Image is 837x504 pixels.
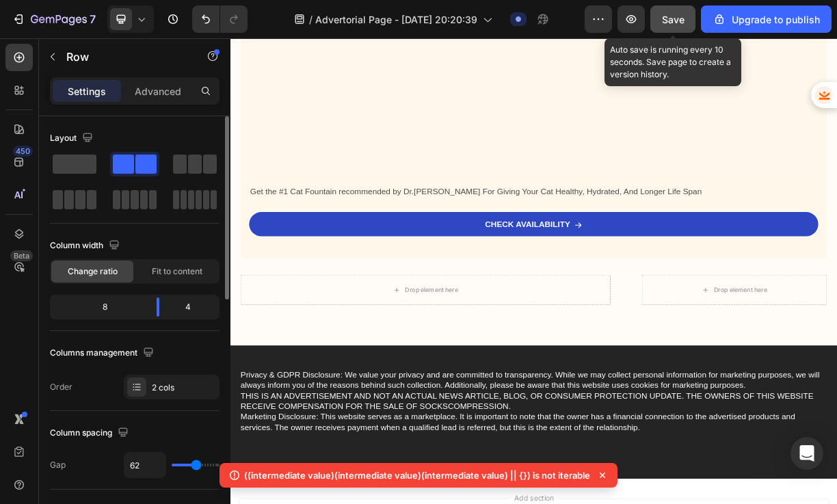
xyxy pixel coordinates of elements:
[654,335,726,346] div: Drop element here
[90,11,96,27] p: 7
[124,453,165,477] input: Auto
[50,459,66,471] div: Gap
[68,84,106,98] p: Settings
[650,5,695,33] button: Save
[50,129,96,148] div: Layout
[192,5,248,33] div: Undo/Redo
[315,12,477,27] span: Advertorial Page - [DATE] 20:20:39
[152,265,202,278] span: Fit to content
[345,246,460,260] p: CHECK AVAILABILITY
[230,38,837,504] iframe: Design area
[27,198,794,218] p: Get the #1 Cat Fountain recommended by Dr.[PERSON_NAME] For Giving Your Cat Healthy, Hydrated, An...
[50,381,72,393] div: Order
[701,5,832,33] button: Upgrade to publish
[10,250,33,261] div: Beta
[713,12,820,27] div: Upgrade to publish
[170,297,217,317] div: 4
[68,265,118,278] span: Change ratio
[50,344,157,362] div: Columns management
[50,424,131,442] div: Column spacing
[309,12,313,27] span: /
[5,5,102,33] button: 7
[662,14,685,25] span: Save
[135,84,181,98] p: Advanced
[53,297,146,317] div: 8
[152,382,216,394] div: 2 cols
[13,146,33,157] div: 450
[50,237,122,255] div: Column width
[244,468,590,482] p: ((intermediate value)(intermediate value)(intermediate value) || {}) is not iterable
[236,335,308,346] div: Drop element here
[66,49,183,65] p: Row
[790,437,823,470] div: Open Intercom Messenger
[25,235,795,268] a: CHECK AVAILABILITY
